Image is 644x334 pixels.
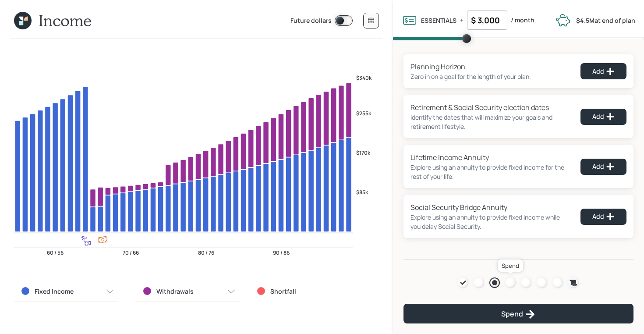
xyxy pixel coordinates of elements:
[356,110,372,117] tspan: $255k
[410,213,570,231] div: Explore using an annuity to provide fixed income while you delay Social Security.
[410,72,531,81] div: Zero in on a goal for the length of your plan.
[580,109,626,125] button: Add
[410,113,570,131] div: Identify the dates that will maximize your goals and retirement lifestyle.
[580,63,626,79] button: Add
[410,202,570,213] div: Social Security Bridge Annuity
[410,102,570,113] div: Retirement & Social Security election dates
[576,16,635,25] label: at end of plan
[356,234,360,243] tspan: 2
[123,249,139,256] tspan: 70 / 66
[290,16,332,26] label: Future dollars
[403,304,633,323] button: Spend
[501,309,535,320] div: Spend
[356,188,368,196] tspan: $85k
[270,287,296,296] label: Shortfall
[580,159,626,175] button: Add
[421,16,456,25] label: ESSENTIALS
[47,249,64,256] tspan: 60 / 56
[393,37,644,40] span: Volume
[580,209,626,225] button: Add
[273,249,290,256] tspan: 90 / 86
[410,152,570,163] div: Lifetime Income Annuity
[156,287,194,296] label: Withdrawals
[592,162,615,171] div: Add
[592,67,615,76] div: Add
[460,16,464,25] label: +
[576,16,594,25] b: $4.5M
[410,61,531,72] div: Planning Horizon
[198,249,214,256] tspan: 80 / 76
[592,212,615,221] div: Add
[39,11,92,30] h1: Income
[511,16,534,25] label: / month
[356,247,360,256] tspan: 2
[592,112,615,121] div: Add
[35,287,74,296] label: Fixed Income
[410,163,570,181] div: Explore using an annuity to provide fixed income for the rest of your life.
[356,74,372,82] tspan: $340k
[356,149,371,156] tspan: $170k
